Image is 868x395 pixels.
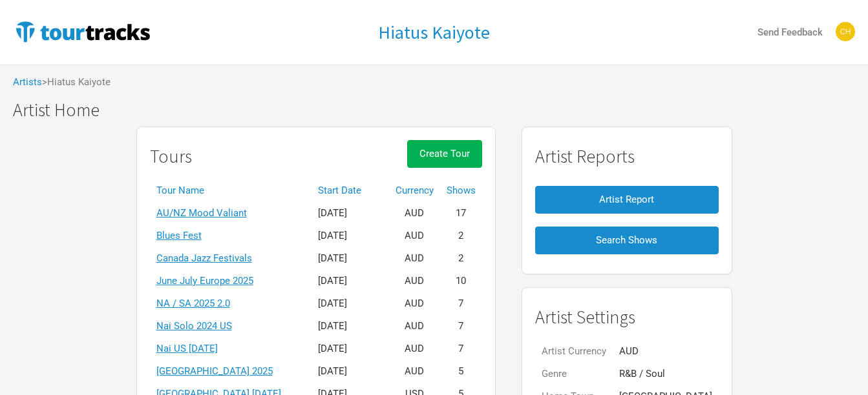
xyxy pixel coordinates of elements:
[42,77,111,87] span: > Hiatus Kaiyote
[407,140,482,179] a: Create Tour
[312,315,389,338] td: [DATE]
[440,270,482,292] td: 10
[378,23,490,43] a: Hiatus Kaiyote
[535,363,613,385] td: Genre
[13,19,153,45] img: TourTracks
[389,292,440,315] td: AUD
[312,202,389,225] td: [DATE]
[757,26,823,38] strong: Send Feedback
[13,76,42,88] a: Artists
[535,307,719,327] h1: Artist Settings
[389,202,440,225] td: AUD
[312,247,389,270] td: [DATE]
[389,179,440,202] th: Currency
[156,275,253,287] a: June July Europe 2025
[389,315,440,338] td: AUD
[156,207,247,219] a: AU/NZ Mood Valiant
[440,292,482,315] td: 7
[535,340,613,363] td: Artist Currency
[389,247,440,270] td: AUD
[389,225,440,247] td: AUD
[613,340,719,363] td: AUD
[156,252,252,264] a: Canada Jazz Festivals
[407,140,482,168] button: Create Tour
[440,179,482,202] th: Shows
[312,270,389,292] td: [DATE]
[150,147,192,167] h1: Tours
[440,338,482,360] td: 7
[389,270,440,292] td: AUD
[440,225,482,247] td: 2
[13,100,868,120] h1: Artist Home
[535,179,719,220] a: Artist Report
[440,315,482,338] td: 7
[156,320,232,332] a: Nai Solo 2024 US
[535,220,719,261] a: Search Shows
[150,179,312,202] th: Tour Name
[378,21,490,44] h1: Hiatus Kaiyote
[389,360,440,383] td: AUD
[312,292,389,315] td: [DATE]
[535,227,719,254] button: Search Shows
[419,148,470,159] span: Create Tour
[599,194,654,205] span: Artist Report
[156,365,273,377] a: [GEOGRAPHIC_DATA] 2025
[156,230,202,241] a: Blues Fest
[440,202,482,225] td: 17
[440,247,482,270] td: 2
[156,298,230,309] a: NA / SA 2025 2.0
[535,186,719,214] button: Artist Report
[312,179,389,202] th: Start Date
[312,360,389,383] td: [DATE]
[440,360,482,383] td: 5
[596,234,657,246] span: Search Shows
[836,22,855,41] img: chrystallag
[389,338,440,360] td: AUD
[156,343,218,354] a: Nai US [DATE]
[535,147,719,167] h1: Artist Reports
[312,225,389,247] td: [DATE]
[312,338,389,360] td: [DATE]
[613,363,719,385] td: R&B / Soul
